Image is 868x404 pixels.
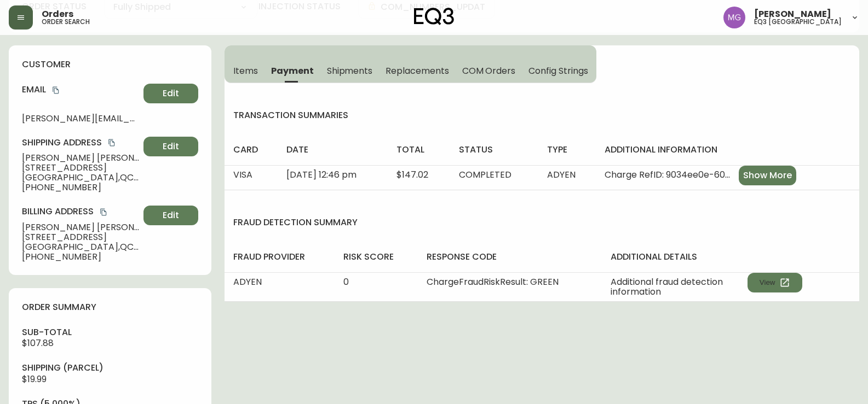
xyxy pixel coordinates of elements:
[22,173,139,183] span: [GEOGRAPHIC_DATA] , QC , G1R 4G5 , CA
[233,276,262,288] span: ADYEN
[547,168,576,181] span: ADYEN
[225,109,859,121] h4: transaction summaries
[459,144,530,156] h4: status
[22,58,198,71] h4: customer
[343,251,410,263] h4: risk score
[22,84,139,96] h4: Email
[22,183,139,192] span: [PHONE_NUMBER]
[427,251,593,263] h4: response code
[286,144,379,156] h4: date
[396,168,428,181] span: $147.02
[605,170,734,180] span: Charge RefID: 9034ee0e-6098-4d84-b91c-ffd7e0667756
[459,168,511,181] span: COMPLETED
[754,10,831,19] span: [PERSON_NAME]
[50,85,61,96] button: copy
[22,301,198,313] h4: order summary
[22,137,139,149] h4: Shipping Address
[22,242,139,252] span: [GEOGRAPHIC_DATA] , QC , G1R 4G5 , CA
[22,252,139,262] span: [PHONE_NUMBER]
[225,216,859,229] h4: fraud detection summary
[233,65,258,77] span: Items
[22,232,139,242] span: [STREET_ADDRESS]
[22,326,198,338] h4: sub-total
[754,19,842,25] h5: eq3 [GEOGRAPHIC_DATA]
[22,362,198,374] h4: Shipping ( Parcel )
[739,166,796,185] button: Show More
[611,277,748,297] span: Additional fraud detection information
[528,65,588,77] span: Config Strings
[462,65,516,77] span: COM Orders
[233,251,326,263] h4: fraud provider
[22,153,139,163] span: [PERSON_NAME] [PERSON_NAME]
[22,223,139,232] span: [PERSON_NAME] [PERSON_NAME]
[106,137,117,148] button: copy
[233,168,252,181] span: VISA
[414,8,455,25] img: logo
[748,273,802,292] button: View
[611,251,850,263] h4: additional details
[396,144,441,156] h4: total
[22,373,47,385] span: $19.99
[743,169,792,181] span: Show More
[143,84,198,103] button: Edit
[547,144,588,156] h4: type
[143,206,198,225] button: Edit
[163,87,179,99] span: Edit
[22,163,139,173] span: [STREET_ADDRESS]
[22,114,139,124] span: [PERSON_NAME][EMAIL_ADDRESS][PERSON_NAME][DOMAIN_NAME]
[233,144,269,156] h4: card
[22,337,54,349] span: $107.88
[327,65,373,77] span: Shipments
[271,65,314,77] span: Payment
[723,7,745,28] img: de8837be2a95cd31bb7c9ae23fe16153
[163,140,179,153] span: Edit
[427,276,559,288] span: ChargeFraudRiskResult: GREEN
[42,19,90,25] h5: order search
[286,168,357,181] span: [DATE] 12:46 pm
[386,65,449,77] span: Replacements
[143,137,198,156] button: Edit
[98,207,109,218] button: copy
[42,10,73,19] span: Orders
[343,276,349,288] span: 0
[22,206,139,218] h4: Billing Address
[163,209,179,221] span: Edit
[605,144,850,156] h4: additional information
